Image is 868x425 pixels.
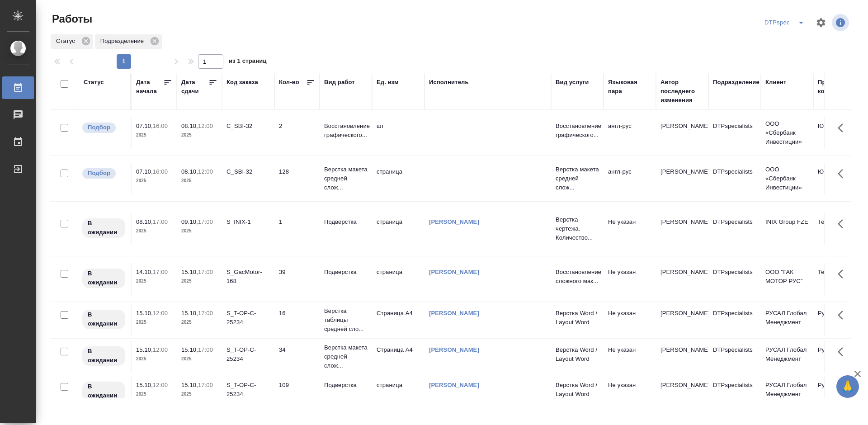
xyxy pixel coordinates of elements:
td: [PERSON_NAME] [656,304,708,336]
p: Восстановление графического... [324,122,368,140]
div: Код заказа [226,78,258,87]
div: C_SBI-32 [226,122,270,131]
p: 17:00 [198,382,213,388]
div: Можно подбирать исполнителей [81,167,126,179]
p: 2025 [181,131,217,140]
td: 128 [274,163,320,194]
button: Здесь прячутся важные кнопки [832,213,854,235]
div: Проектная команда [818,78,861,96]
p: В ожидании [88,269,120,287]
td: DTPspecialists [708,163,761,194]
p: 15.10, [136,346,153,353]
td: Русал [813,341,866,373]
div: Исполнитель назначен, приступать к работе пока рано [81,309,126,330]
div: Языковая пара [608,78,651,96]
p: 15.10, [181,382,198,388]
p: 15.10, [181,310,198,316]
div: Кол-во [279,78,299,87]
td: англ-рус [604,163,656,194]
button: Здесь прячутся важные кнопки [832,376,854,398]
a: [PERSON_NAME] [429,346,479,353]
td: Не указан [604,376,656,408]
p: Восстановление графического... [556,122,599,140]
p: 08.10, [181,123,198,129]
td: [PERSON_NAME] [656,163,708,194]
span: из 1 страниц [229,56,267,69]
p: ООО «Сбербанк Инвестиции» [765,165,809,192]
td: DTPspecialists [708,341,761,373]
p: 2025 [181,390,217,399]
div: Статус [84,78,104,87]
td: DTPspecialists [708,213,761,245]
button: Здесь прячутся важные кнопки [832,263,854,285]
div: S_T-OP-C-25234 [226,309,270,327]
p: 17:00 [153,218,168,225]
p: В ожидании [88,219,120,237]
div: C_SBI-32 [226,167,270,176]
div: Исполнитель назначен, приступать к работе пока рано [81,217,126,239]
div: split button [762,15,810,30]
p: 17:00 [198,346,213,353]
p: Верстка Word / Layout Word [556,381,599,399]
button: Здесь прячутся важные кнопки [832,304,854,326]
td: Юридический [813,117,866,149]
p: 2025 [181,227,217,236]
p: Верстка чертежа. Количество... [556,215,599,242]
p: 2025 [181,318,217,327]
span: Настроить таблицу [810,12,832,33]
div: S_INIX-1 [226,217,270,227]
td: DTPspecialists [708,117,761,149]
p: 15.10, [181,269,198,275]
div: Статус [51,34,93,49]
p: 2025 [181,354,217,364]
p: Подверстка [324,381,368,390]
div: Исполнитель [429,78,469,87]
p: Статус [56,37,78,46]
p: 2025 [136,318,172,327]
p: РУСАЛ Глобал Менеджмент [765,345,809,364]
div: Подразделение [95,34,162,49]
td: Русал [813,304,866,336]
div: Подразделение [713,78,759,87]
a: [PERSON_NAME] [429,382,479,388]
td: Страница А4 [372,341,425,373]
span: Работы [50,12,92,26]
td: Не указан [604,341,656,373]
p: Верстка макета средней слож... [324,343,368,370]
p: 17:00 [198,218,213,225]
div: Дата сдачи [181,78,208,96]
p: 07.10, [136,123,153,129]
div: Исполнитель назначен, приступать к работе пока рано [81,381,126,402]
div: Вид работ [324,78,355,87]
td: Технический [813,213,866,245]
div: S_T-OP-C-25234 [226,345,270,364]
div: Ед. изм [377,78,399,87]
div: Клиент [765,78,786,87]
p: 14.10, [136,269,153,275]
button: Здесь прячутся важные кнопки [832,117,854,139]
a: [PERSON_NAME] [429,269,479,275]
td: 1 [274,213,320,245]
p: 2025 [136,176,172,185]
td: Русал [813,376,866,408]
td: страница [372,213,425,245]
p: 12:00 [198,123,213,129]
p: 17:00 [198,269,213,275]
td: страница [372,376,425,408]
td: DTPspecialists [708,304,761,336]
p: Подбор [88,169,110,178]
p: 17:00 [153,269,168,275]
span: 🙏 [840,377,855,396]
p: 15.10, [181,346,198,353]
p: Восстановление сложного мак... [556,268,599,286]
div: S_GacMotor-168 [226,268,270,286]
td: [PERSON_NAME] [656,341,708,373]
td: 16 [274,304,320,336]
td: Страница А4 [372,304,425,336]
td: шт [372,117,425,149]
p: РУСАЛ Глобал Менеджмент [765,309,809,327]
p: Верстка Word / Layout Word [556,309,599,327]
td: [PERSON_NAME] [656,263,708,295]
p: Подразделение [100,37,147,46]
p: 2025 [181,277,217,286]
